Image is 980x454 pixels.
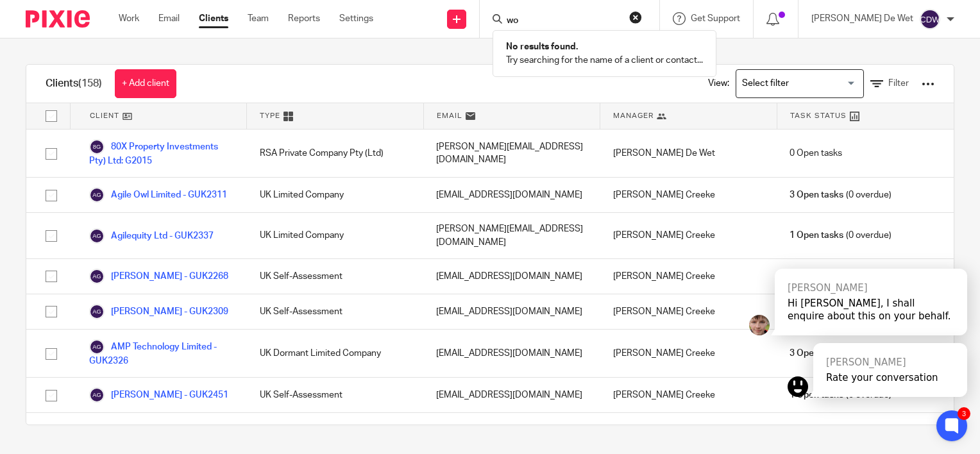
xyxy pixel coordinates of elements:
[288,12,320,25] a: Reports
[199,12,228,25] a: Clients
[89,187,227,203] a: Agile Owl Limited - GUK2311
[423,178,600,212] div: [EMAIL_ADDRESS][DOMAIN_NAME]
[613,110,654,121] span: Manager
[689,65,934,103] div: View:
[600,330,777,377] div: [PERSON_NAME] Creeke
[600,259,777,294] div: [PERSON_NAME] Creeke
[888,79,909,88] span: Filter
[339,12,373,25] a: Settings
[600,294,777,329] div: [PERSON_NAME] Creeke
[89,387,105,403] img: svg%3E
[423,330,600,377] div: [EMAIL_ADDRESS][DOMAIN_NAME]
[89,339,105,355] img: svg%3E
[811,12,913,25] p: [PERSON_NAME] De Wet
[423,259,600,294] div: [EMAIL_ADDRESS][DOMAIN_NAME]
[247,130,424,177] div: RSA Private Company Pty (Ltd)
[790,189,891,201] span: (0 overdue)
[119,12,139,25] a: Work
[158,12,180,25] a: Email
[90,110,119,121] span: Client
[505,15,621,27] input: Search
[600,178,777,212] div: [PERSON_NAME] Creeke
[78,78,102,88] span: (158)
[248,12,269,25] a: Team
[89,187,105,203] img: svg%3E
[260,110,280,121] span: Type
[788,297,954,323] div: Hi [PERSON_NAME], I shall enquire about this on your behalf.
[46,77,102,90] h1: Clients
[247,178,424,212] div: UK Limited Company
[749,315,770,335] img: Chy10dY5LEHvj3TC4UfDpNBP8wd5IkGYgqMBIwt0Bvokvgbo6HzD3csUxYwJb3u3T6n1DKehDzt.jpg
[629,11,642,24] button: Clear
[89,304,228,319] a: [PERSON_NAME] - GUK2309
[89,228,105,244] img: svg%3E
[691,14,740,23] span: Get Support
[423,294,600,329] div: [EMAIL_ADDRESS][DOMAIN_NAME]
[600,130,777,177] div: [PERSON_NAME] De Wet
[89,139,234,167] a: 80X Property Investments Pty) Ltd: G2015
[247,378,424,412] div: UK Self-Assessment
[247,294,424,329] div: UK Self-Assessment
[826,371,954,384] div: Rate your conversation
[89,228,214,244] a: Agilequity Ltd - GUK2337
[423,130,600,177] div: [PERSON_NAME][EMAIL_ADDRESS][DOMAIN_NAME]
[738,72,856,95] input: Search for option
[115,69,176,98] a: + Add client
[247,330,424,377] div: UK Dormant Limited Company
[423,378,600,412] div: [EMAIL_ADDRESS][DOMAIN_NAME]
[89,269,105,284] img: svg%3E
[790,110,847,121] span: Task Status
[26,10,90,28] img: Pixie
[790,229,891,242] span: (0 overdue)
[790,189,843,201] span: 3 Open tasks
[89,139,105,155] img: svg%3E
[788,282,954,294] div: [PERSON_NAME]
[247,259,424,294] div: UK Self-Assessment
[790,147,842,160] span: 0 Open tasks
[423,213,600,258] div: [PERSON_NAME][EMAIL_ADDRESS][DOMAIN_NAME]
[89,339,234,367] a: AMP Technology Limited - GUK2326
[89,304,105,319] img: svg%3E
[790,229,843,242] span: 1 Open tasks
[89,269,228,284] a: [PERSON_NAME] - GUK2268
[958,407,970,420] div: 3
[788,376,808,397] img: kai.png
[920,9,940,29] img: svg%3E
[39,104,63,128] input: Select all
[437,110,462,121] span: Email
[600,213,777,258] div: [PERSON_NAME] Creeke
[600,378,777,412] div: [PERSON_NAME] Creeke
[736,69,864,98] div: Search for option
[826,356,954,369] div: [PERSON_NAME]
[89,387,228,403] a: [PERSON_NAME] - GUK2451
[247,213,424,258] div: UK Limited Company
